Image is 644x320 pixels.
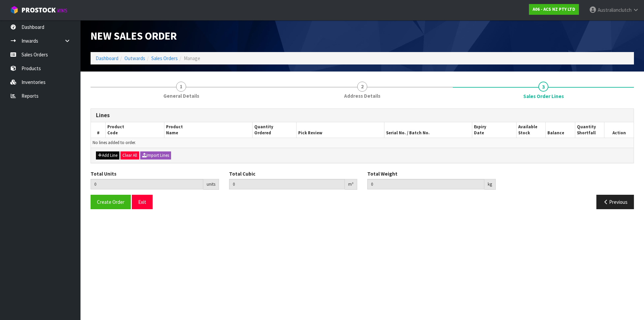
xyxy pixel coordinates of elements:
[91,138,634,148] td: No lines added to order.
[132,195,153,209] button: Exit
[516,122,545,138] th: Available Stock
[184,55,200,61] span: Manage
[140,151,171,159] button: Import Lines
[357,82,367,92] span: 2
[604,122,634,138] th: Action
[164,122,252,138] th: Product Name
[91,29,177,43] span: New Sales Order
[91,179,203,189] input: Total Units
[151,55,178,61] a: Sales Orders
[96,55,118,61] a: Dashboard
[345,179,357,190] div: m³
[57,7,67,14] small: WMS
[575,122,604,138] th: Quantity Shortfall
[21,6,56,14] span: ProStock
[91,122,106,138] th: #
[91,170,116,177] label: Total Units
[229,170,255,177] label: Total Cubic
[252,122,296,138] th: Quantity Ordered
[176,82,186,92] span: 1
[97,199,124,205] span: Create Order
[367,179,484,189] input: Total Weight
[472,122,516,138] th: Expiry Date
[596,195,634,209] button: Previous
[120,151,139,159] button: Clear All
[163,92,199,99] span: General Details
[91,195,131,209] button: Create Order
[203,179,219,190] div: units
[296,122,384,138] th: Pick Review
[367,170,397,177] label: Total Weight
[229,179,345,189] input: Total Cubic
[533,6,575,12] strong: A06 - ACS NZ PTY LTD
[344,92,380,99] span: Address Details
[384,122,472,138] th: Serial No. / Batch No.
[96,151,119,159] button: Add Line
[523,93,564,100] span: Sales Order Lines
[124,55,145,61] a: Outwards
[546,122,575,138] th: Balance
[10,6,18,14] img: cube-alt.png
[538,82,548,92] span: 3
[106,122,164,138] th: Product Code
[484,179,496,190] div: kg
[91,103,634,214] span: Sales Order Lines
[598,7,632,13] span: Australianclutch
[96,112,629,119] h3: Lines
